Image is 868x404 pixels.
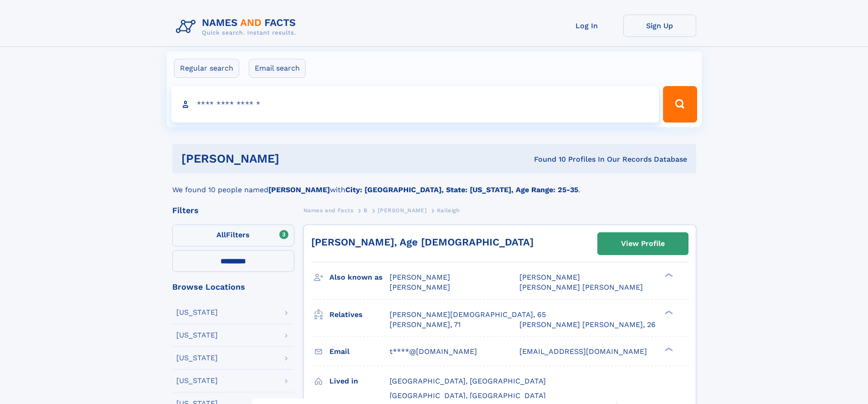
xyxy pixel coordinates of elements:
[176,332,218,339] div: [US_STATE]
[519,320,656,330] a: [PERSON_NAME] [PERSON_NAME], 26
[172,206,294,215] div: Filters
[598,233,688,255] a: View Profile
[663,272,673,278] div: ❯
[176,377,218,384] div: [US_STATE]
[172,174,696,195] div: We found 10 people named with .
[216,230,226,239] span: All
[519,283,643,291] span: [PERSON_NAME] [PERSON_NAME]
[623,15,696,37] a: Sign Up
[174,59,239,78] label: Regular search
[172,283,294,291] div: Browse Locations
[249,59,306,78] label: Email search
[329,307,390,322] h3: Relatives
[390,377,546,385] span: [GEOGRAPHIC_DATA], [GEOGRAPHIC_DATA]
[390,391,546,400] span: [GEOGRAPHIC_DATA], [GEOGRAPHIC_DATA]
[437,207,460,214] span: Kaileigh
[390,273,450,281] span: [PERSON_NAME]
[663,346,673,352] div: ❯
[406,154,687,164] div: Found 10 Profiles In Our Records Database
[176,309,218,316] div: [US_STATE]
[378,205,426,216] a: [PERSON_NAME]
[378,207,426,214] span: [PERSON_NAME]
[311,236,534,248] a: [PERSON_NAME], Age [DEMOGRAPHIC_DATA]
[303,205,354,216] a: Names and Facts
[172,15,303,39] img: Logo Names and Facts
[171,86,659,123] input: search input
[329,270,390,285] h3: Also known as
[364,207,368,214] span: B
[181,153,407,164] h1: [PERSON_NAME]
[390,310,546,320] a: [PERSON_NAME][DEMOGRAPHIC_DATA], 65
[519,273,580,281] span: [PERSON_NAME]
[550,15,623,37] a: Log In
[621,233,665,254] div: View Profile
[176,354,218,362] div: [US_STATE]
[519,347,647,356] span: [EMAIL_ADDRESS][DOMAIN_NAME]
[329,344,390,359] h3: Email
[390,320,461,330] a: [PERSON_NAME], 71
[268,185,330,194] b: [PERSON_NAME]
[390,283,450,291] span: [PERSON_NAME]
[364,205,368,216] a: B
[172,225,294,246] label: Filters
[345,185,578,194] b: City: [GEOGRAPHIC_DATA], State: [US_STATE], Age Range: 25-35
[663,86,697,123] button: Search Button
[663,309,673,315] div: ❯
[329,373,390,389] h3: Lived in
